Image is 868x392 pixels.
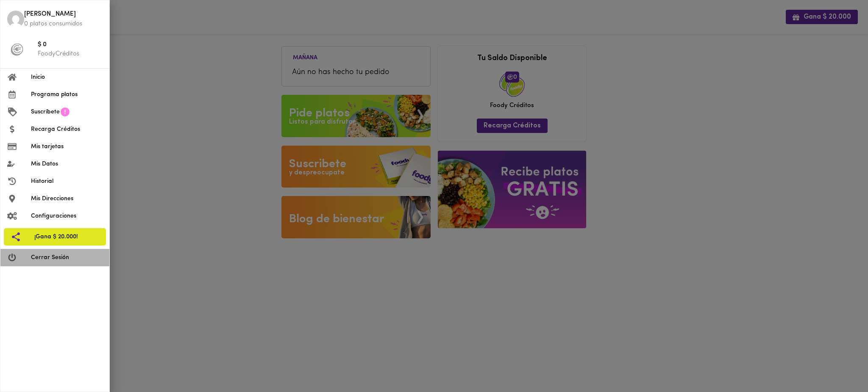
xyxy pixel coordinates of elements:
span: Configuraciones [31,212,103,221]
span: Mis tarjetas [31,142,103,151]
span: [PERSON_NAME] [24,10,103,19]
span: $ 0 [38,40,103,50]
span: Programa platos [31,90,103,99]
img: foody-creditos-black.png [11,43,23,56]
span: Historial [31,177,103,186]
span: ¡Gana $ 20.000! [34,232,99,241]
span: Suscríbete [31,108,60,116]
span: Recarga Créditos [31,125,103,134]
span: Mis Datos [31,160,103,168]
iframe: Messagebird Livechat Widget [819,343,860,384]
p: 0 platos consumidos [24,19,103,28]
span: Mis Direcciones [31,194,103,203]
span: Cerrar Sesión [31,253,103,262]
p: FoodyCréditos [38,50,103,58]
span: Inicio [31,73,103,82]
